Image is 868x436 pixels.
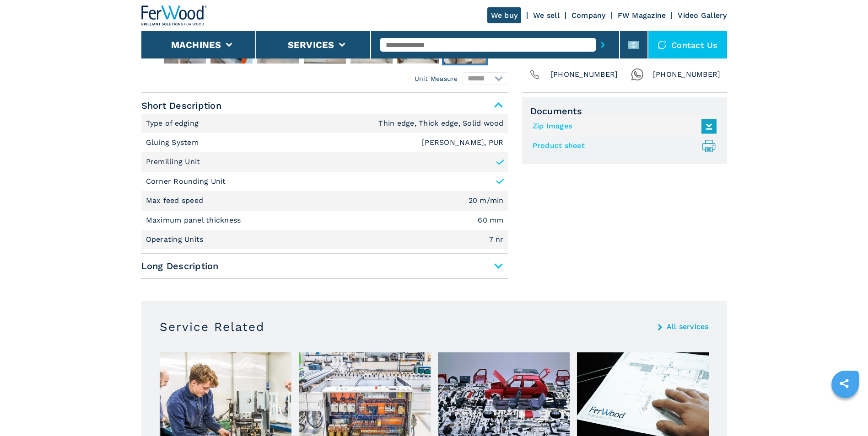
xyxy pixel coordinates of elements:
[533,138,712,154] a: Product sheet
[378,120,503,127] em: Thin edge, Thick edge, Solid wood
[533,11,560,20] a: We sell
[653,68,721,81] span: [PHONE_NUMBER]
[528,68,541,81] img: Phone
[146,138,201,148] p: Gluing System
[550,68,618,81] span: [PHONE_NUMBER]
[141,97,508,114] span: Short Description
[631,68,644,81] img: Whatsapp
[833,372,856,395] a: sharethis
[146,196,206,206] p: Max feed speed
[469,197,504,204] em: 20 m/min
[146,157,200,167] p: Premilling Unit
[829,395,861,429] iframe: Chat
[487,7,522,23] a: We buy
[422,139,504,146] em: [PERSON_NAME], PUR
[160,319,264,334] h3: Service Related
[141,5,207,26] img: Ferwood
[478,217,503,224] em: 60 mm
[658,40,667,49] img: Contact us
[489,236,504,243] em: 7 nr
[288,39,334,50] button: Services
[678,11,727,20] a: Video Gallery
[146,176,226,186] p: Corner Rounding Unit
[141,258,508,274] span: Long Description
[530,106,719,117] span: Documents
[146,118,201,128] p: Type of edging
[141,114,508,250] div: Short Description
[171,39,221,50] button: Machines
[667,323,709,330] a: All services
[596,34,610,55] button: submit-button
[415,74,458,83] em: Unit Measure
[571,11,606,20] a: Company
[533,119,712,134] a: Zip Images
[618,11,666,20] a: FW Magazine
[146,234,206,245] p: Operating Units
[648,31,727,58] div: Contact us
[146,215,243,225] p: Maximum panel thickness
